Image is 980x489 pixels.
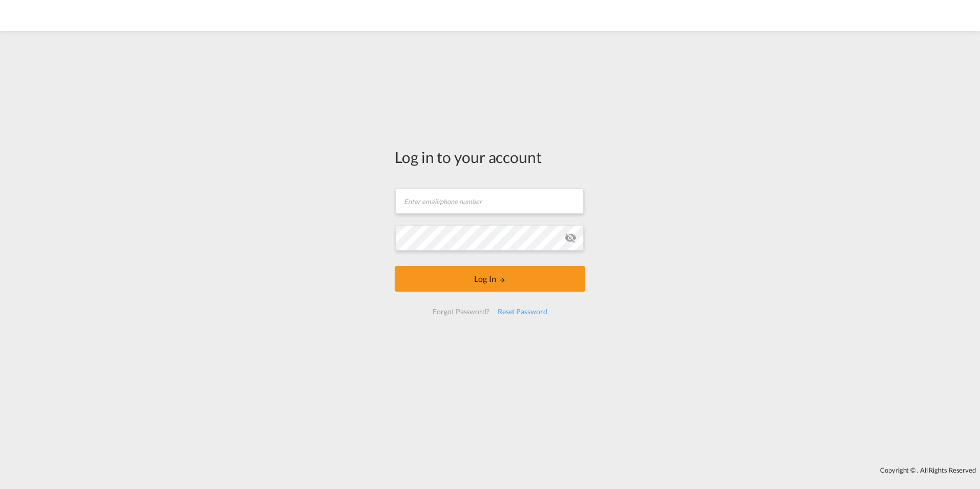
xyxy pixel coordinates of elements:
div: Forgot Password? [428,302,493,321]
input: Enter email/phone number [396,188,584,214]
div: Reset Password [494,302,552,321]
md-icon: icon-eye-off [564,232,577,244]
div: Log in to your account [395,146,585,168]
button: LOGIN [395,266,585,292]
